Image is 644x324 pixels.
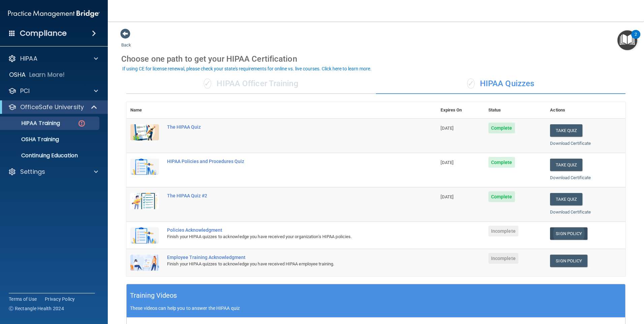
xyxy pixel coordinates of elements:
[9,296,37,302] a: Terms of Use
[488,253,518,264] span: Incomplete
[527,276,636,303] iframe: Drift Widget Chat Controller
[122,66,372,71] div: If using CE for license renewal, please check your state's requirements for online vs. live cours...
[167,260,403,268] div: Finish your HIPAA quizzes to acknowledge you have received HIPAA employee training.
[77,119,86,128] img: danger-circle.6113f641.png
[467,78,475,89] span: ✓
[550,159,582,171] button: Take Quiz
[550,175,591,180] a: Download Certificate
[546,102,625,119] th: Actions
[488,123,515,133] span: Complete
[130,290,177,301] h5: Training Videos
[550,255,587,267] a: Sign Policy
[29,71,65,79] p: Learn More!
[441,160,453,165] span: [DATE]
[4,152,96,159] p: Continuing Education
[441,194,453,199] span: [DATE]
[121,34,131,47] a: Back
[167,193,403,198] div: The HIPAA Quiz #2
[376,74,625,94] div: HIPAA Quizzes
[550,141,591,146] a: Download Certificate
[488,157,515,168] span: Complete
[167,233,403,241] div: Finish your HIPAA quizzes to acknowledge you have received your organization’s HIPAA policies.
[8,55,98,63] a: HIPAA
[8,7,100,21] img: PMB logo
[484,102,546,119] th: Status
[121,65,373,72] button: If using CE for license renewal, please check your state's requirements for online vs. live cours...
[167,159,403,164] div: HIPAA Policies and Procedures Quiz
[4,136,59,143] p: OSHA Training
[20,168,45,176] p: Settings
[126,102,163,119] th: Name
[204,78,211,89] span: ✓
[126,74,376,94] div: HIPAA Officer Training
[437,102,484,119] th: Expires On
[9,305,64,312] span: Ⓒ Rectangle Health 2024
[45,296,75,302] a: Privacy Policy
[20,55,37,63] p: HIPAA
[9,71,26,79] p: OSHA
[635,34,637,43] div: 2
[550,227,587,240] a: Sign Policy
[167,255,403,260] div: Employee Training Acknowledgment
[488,191,515,202] span: Complete
[550,209,591,215] a: Download Certificate
[20,103,84,111] p: OfficeSafe University
[8,103,98,111] a: OfficeSafe University
[121,49,631,69] div: Choose one path to get your HIPAA Certification
[130,305,622,311] p: These videos can help you to answer the HIPAA quiz
[441,126,453,131] span: [DATE]
[167,124,403,130] div: The HIPAA Quiz
[20,87,30,95] p: PCI
[550,193,582,205] button: Take Quiz
[550,124,582,137] button: Take Quiz
[488,226,518,236] span: Incomplete
[167,227,403,233] div: Policies Acknowledgment
[8,168,98,176] a: Settings
[4,120,60,127] p: HIPAA Training
[20,29,67,38] h4: Compliance
[617,30,637,50] button: Open Resource Center, 2 new notifications
[8,87,98,95] a: PCI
